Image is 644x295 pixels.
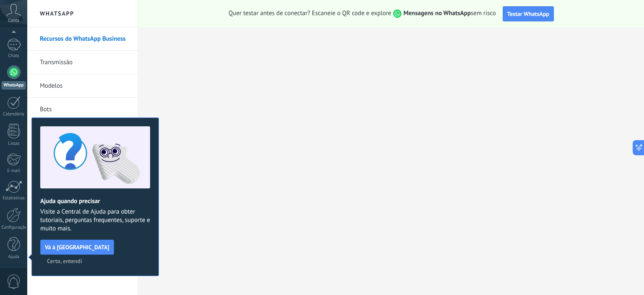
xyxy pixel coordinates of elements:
[403,9,471,17] strong: Mensagens no WhatsApp
[8,18,19,23] span: Conta
[229,9,496,18] span: Quer testar antes de conectar? Escaneie o QR code e explore sem risco
[40,208,150,233] span: Visite a Central de Ajuda para obter tutoriais, perguntas frequentes, suporte e muito mais.
[47,258,82,264] span: Certo, entendi
[2,254,26,260] div: Ajuda
[43,255,86,267] button: Certo, entendi
[27,51,138,74] li: Transmissão
[2,196,26,201] div: Estatísticas
[2,168,26,174] div: E-mail
[2,53,26,59] div: Chats
[40,74,130,98] a: Modelos
[40,98,130,121] a: Bots
[45,244,109,250] span: Vá à [GEOGRAPHIC_DATA]
[507,10,549,18] span: Testar WhatsApp
[27,27,138,51] li: Recursos do WhatsApp Business
[2,112,26,117] div: Calendário
[2,81,26,89] div: WhatsApp
[2,225,26,230] div: Configurações
[40,51,130,74] a: Transmissão
[2,141,26,146] div: Listas
[40,197,150,205] h2: Ajuda quando precisar
[27,98,138,121] li: Bots
[27,74,138,98] li: Modelos
[40,27,130,51] a: Recursos do WhatsApp Business
[40,240,114,255] button: Vá à [GEOGRAPHIC_DATA]
[503,6,554,21] button: Testar WhatsApp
